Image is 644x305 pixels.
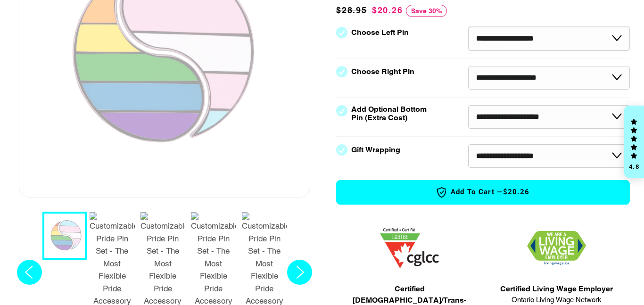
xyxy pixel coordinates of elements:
[351,67,414,76] label: Choose Right Pin
[628,164,640,170] div: 4.8
[624,106,644,178] div: Click to open Judge.me floating reviews tab
[351,28,409,37] label: Choose Left Pin
[406,5,447,17] span: Save 30%
[336,180,630,205] button: Add to Cart —$20.26
[503,187,530,197] span: $20.26
[527,231,586,265] img: 1706832627.png
[42,212,87,260] button: 1 / 9
[351,146,400,154] label: Gift Wrapping
[372,5,403,15] span: $20.26
[500,283,613,295] span: Certified Living Wage Employer
[380,228,439,268] img: 1705457225.png
[351,186,615,198] span: Add to Cart —
[336,4,370,17] span: $28.95
[351,105,430,122] label: Add Optional Bottom Pin (Extra Cost)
